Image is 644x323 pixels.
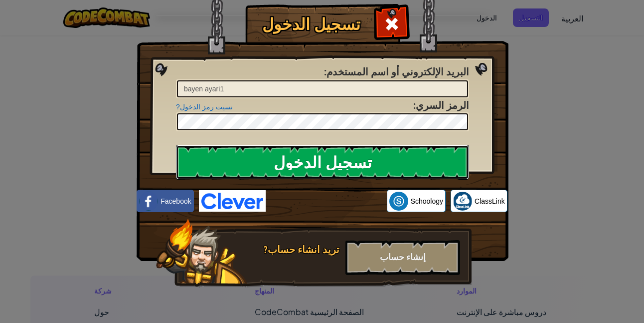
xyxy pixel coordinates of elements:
input: تسجيل الدخول [176,145,469,180]
img: schoology.png [389,192,408,211]
span: الرمز السري [416,98,469,112]
label: : [413,98,469,113]
div: إنشاء حساب [345,240,460,275]
h1: تسجيل الدخول [248,15,375,33]
span: Facebook [161,196,191,206]
img: facebook_small.png [139,192,158,211]
span: البريد الإلكتروني أو اسم المستخدم [326,65,469,78]
a: نسيت رمز الدخول? [176,103,233,111]
div: تريد انشاء حساب? [240,243,339,257]
img: clever-logo-blue.png [199,190,266,212]
label: : [324,65,469,79]
span: ClassLink [475,196,505,206]
img: classlink-logo-small.png [453,192,472,211]
iframe: Bouton "Se connecter avec Google" [266,190,387,212]
span: Schoology [411,196,443,206]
